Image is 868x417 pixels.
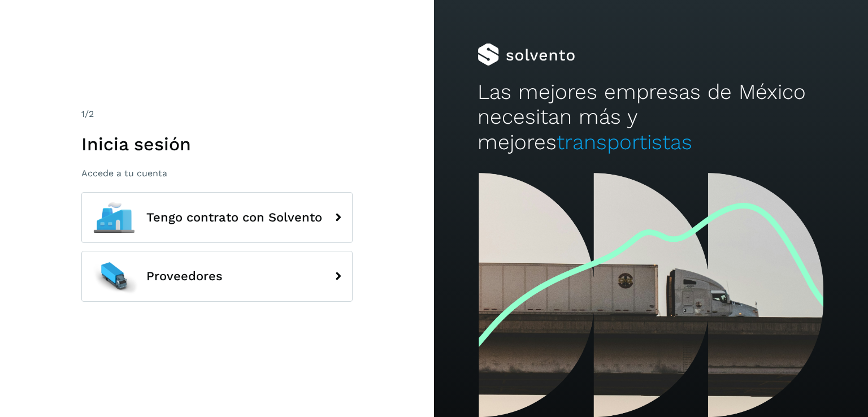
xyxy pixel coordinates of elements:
h2: Las mejores empresas de México necesitan más y mejores [478,80,824,155]
span: Tengo contrato con Solvento [146,211,322,224]
h1: Inicia sesión [81,133,353,155]
p: Accede a tu cuenta [81,168,353,179]
span: Proveedores [146,270,223,283]
div: /2 [81,107,353,121]
span: 1 [81,108,85,119]
button: Proveedores [81,251,353,302]
span: transportistas [557,130,692,154]
button: Tengo contrato con Solvento [81,192,353,243]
